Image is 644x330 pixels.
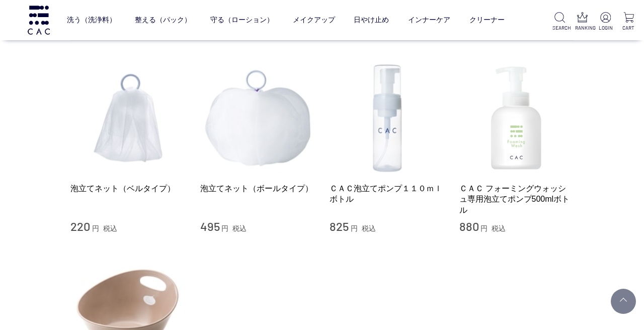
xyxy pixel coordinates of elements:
span: 円 [92,224,99,232]
span: 円 [221,224,228,232]
a: メイクアップ [293,8,335,33]
a: 整える（パック） [135,8,191,33]
span: 円 [351,224,358,232]
img: 泡立てネット（ボールタイプ） [200,61,315,176]
span: 税込 [492,224,506,232]
span: 税込 [232,224,247,232]
img: ＣＡＣ フォーミングウォッシュ専用泡立てポンプ500mlボトル [459,61,574,176]
img: 泡立てネット（ベルタイプ） [70,61,185,176]
a: RANKING [575,12,590,32]
img: ＣＡＣ泡立てポンプ１１０ｍｌボトル [330,61,444,176]
span: 税込 [103,224,117,232]
a: 洗う（洗浄料） [67,8,116,33]
a: LOGIN [598,12,613,32]
p: LOGIN [598,24,613,32]
p: CART [621,24,636,32]
a: ＣＡＣ フォーミングウォッシュ専用泡立てポンプ500mlボトル [459,183,574,215]
img: logo [26,6,51,34]
a: CART [621,12,636,32]
span: 税込 [362,224,376,232]
p: SEARCH [552,24,567,32]
a: 泡立てネット（ベルタイプ） [70,183,185,194]
a: 泡立てネット（ボールタイプ） [200,183,315,194]
span: 220 [70,219,90,233]
a: 守る（ローション） [210,8,274,33]
a: SEARCH [552,12,567,32]
span: 825 [330,219,349,233]
p: RANKING [575,24,590,32]
a: クリーナー [469,8,505,33]
span: 880 [459,219,479,233]
span: 495 [200,219,220,233]
a: インナーケア [408,8,450,33]
span: 円 [480,224,488,232]
a: 日やけ止め [354,8,389,33]
a: ＣＡＣ泡立てポンプ１１０ｍｌボトル [330,183,444,205]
